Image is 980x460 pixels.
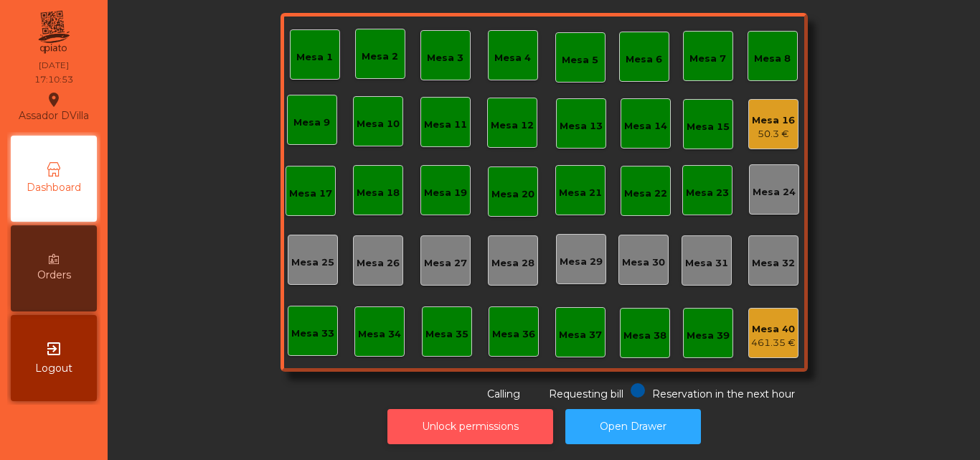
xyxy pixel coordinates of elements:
[751,336,796,350] div: 461.35 €
[37,268,71,283] span: Orders
[494,51,531,65] div: Mesa 4
[622,255,665,270] div: Mesa 30
[291,327,334,341] div: Mesa 33
[559,328,602,342] div: Mesa 37
[752,256,795,271] div: Mesa 32
[753,185,796,200] div: Mesa 24
[357,256,400,271] div: Mesa 26
[652,388,795,400] span: Reservation in the next hour
[687,329,730,343] div: Mesa 39
[686,186,729,200] div: Mesa 23
[487,388,520,400] span: Calling
[425,327,468,342] div: Mesa 35
[751,322,796,337] div: Mesa 40
[427,51,463,65] div: Mesa 3
[357,186,400,200] div: Mesa 18
[626,52,662,67] div: Mesa 6
[39,59,69,72] div: [DATE]
[34,73,73,86] div: 17:10:53
[424,256,467,271] div: Mesa 27
[358,327,401,342] div: Mesa 34
[45,91,62,108] i: location_on
[289,187,332,201] div: Mesa 17
[560,119,603,133] div: Mesa 13
[362,50,398,64] div: Mesa 2
[293,116,330,130] div: Mesa 9
[491,256,534,271] div: Mesa 28
[624,187,667,201] div: Mesa 22
[754,52,791,66] div: Mesa 8
[623,329,666,343] div: Mesa 38
[357,117,400,131] div: Mesa 10
[424,118,467,132] div: Mesa 11
[36,7,71,57] img: qpiato
[27,180,81,195] span: Dashboard
[491,118,534,133] div: Mesa 12
[492,327,535,342] div: Mesa 36
[35,361,72,376] span: Logout
[685,256,728,271] div: Mesa 31
[624,119,667,133] div: Mesa 14
[689,52,726,66] div: Mesa 7
[291,255,334,270] div: Mesa 25
[549,388,623,400] span: Requesting bill
[565,409,701,444] button: Open Drawer
[752,127,795,141] div: 50.3 €
[387,409,553,444] button: Unlock permissions
[296,50,333,65] div: Mesa 1
[45,340,62,357] i: exit_to_app
[19,89,89,125] div: Assador DVilla
[424,186,467,200] div: Mesa 19
[687,120,730,134] div: Mesa 15
[491,187,534,202] div: Mesa 20
[562,53,598,67] div: Mesa 5
[559,186,602,200] div: Mesa 21
[560,255,603,269] div: Mesa 29
[752,113,795,128] div: Mesa 16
